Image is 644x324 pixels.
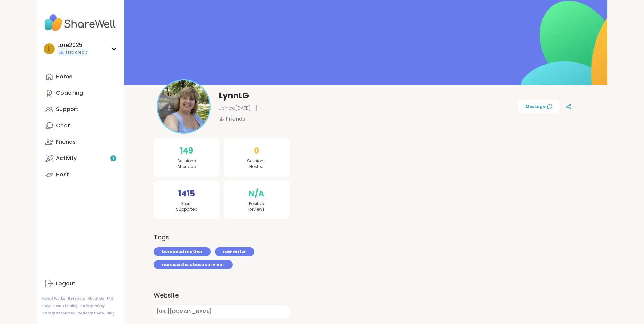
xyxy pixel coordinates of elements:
span: L [48,44,50,53]
a: [URL][DOMAIN_NAME] [154,305,290,318]
span: Message [526,104,552,110]
a: Activity1 [42,150,118,166]
span: Peers Supported [176,201,198,213]
span: LynnLG [219,90,249,101]
a: Host [42,166,118,183]
a: Friends [42,134,118,150]
a: About Us [88,296,104,301]
div: Home [56,73,72,80]
span: Friends [226,115,245,123]
a: Logout [42,275,118,292]
a: Referrals [68,296,85,301]
a: Safety Policy [80,304,105,308]
img: LynnLG [158,80,210,133]
span: N/A [249,187,264,200]
span: 1 [113,156,114,161]
a: Chat [42,118,118,134]
a: Support [42,101,118,118]
a: Help [42,304,51,308]
div: Activity [56,155,77,162]
div: Host [56,171,69,178]
div: Friends [56,138,76,146]
div: Lore2025 [57,41,88,49]
a: Host Training [53,304,78,308]
a: Redeem Code [78,311,104,316]
a: Home [42,69,118,85]
span: 149 [180,145,193,157]
span: Sessions Attended [177,158,196,170]
span: 1415 [178,187,195,200]
img: ShareWell Nav Logo [42,11,118,35]
label: Website [154,291,290,300]
a: FAQ [107,296,114,301]
span: 0 [254,145,259,157]
a: Coaching [42,85,118,101]
span: Sessions Hosted [247,158,266,170]
span: Positive Reviews [248,201,265,213]
a: How It Works [42,296,65,301]
h3: Tags [154,233,169,242]
div: Coaching [56,89,83,97]
div: Chat [56,122,70,129]
span: narcissistic abuse survivor [162,262,224,268]
span: raw writer [223,249,246,255]
span: bereaved mother [162,249,203,255]
div: Support [56,106,78,113]
span: 1 Pro credit [66,50,87,55]
a: Safety Resources [42,311,75,316]
button: Message [518,100,560,114]
div: Logout [56,280,75,287]
span: Joined [DATE] [219,105,251,111]
a: Blog [107,311,115,316]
